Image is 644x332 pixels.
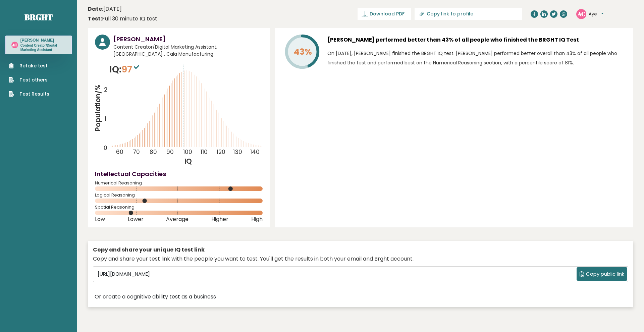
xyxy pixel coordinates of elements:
span: 97 [121,63,141,75]
h3: [PERSON_NAME] [113,35,263,44]
p: On [DATE], [PERSON_NAME] finished the BRGHT IQ test. [PERSON_NAME] performed better overall than ... [327,49,626,67]
tspan: 60 [116,148,123,156]
text: AC [577,10,585,17]
span: High [251,218,263,221]
h3: [PERSON_NAME] performed better than 43% of all people who finished the BRGHT IQ Test [327,35,626,45]
div: Full 30 minute IQ test [88,15,157,23]
h3: [PERSON_NAME] [20,38,66,43]
span: Content Creator/Digital Marketing Assistant, [GEOGRAPHIC_DATA] , Cala Manufacturing [113,44,263,58]
tspan: 90 [166,148,174,156]
b: Test: [88,15,102,22]
tspan: 130 [233,148,243,156]
tspan: 120 [217,148,226,156]
a: Brght [24,12,53,22]
span: Lower [128,218,144,221]
button: Aye [589,11,603,17]
span: Copy public link [586,270,624,278]
h4: Intellectual Capacities [95,169,263,178]
tspan: 1 [105,115,106,123]
tspan: IQ [184,156,192,166]
div: Copy and share your test link with the people you want to test. You'll get the results in both yo... [93,255,628,263]
span: Download PDF [370,10,405,17]
span: Low [95,218,105,221]
span: Higher [211,218,228,221]
span: Spatial Reasoning [95,206,263,209]
a: Or create a cognitive ability test as a business [95,293,216,301]
p: Content Creator/Digital Marketing Assistant [20,43,66,52]
a: Download PDF [358,8,411,20]
p: IQ: [109,63,141,76]
tspan: 100 [183,148,192,156]
b: Date: [88,5,103,13]
span: Average [166,218,189,221]
button: Copy public link [577,267,627,281]
a: Retake test [9,62,49,69]
tspan: 70 [133,148,140,156]
span: Numerical Reasoning [95,182,263,184]
tspan: 2 [104,86,107,94]
a: Test others [9,76,49,84]
tspan: Population/% [93,85,103,131]
span: Logical Reasoning [95,194,263,197]
tspan: 43% [294,46,312,58]
div: Copy and share your unique IQ test link [93,246,628,254]
text: AC [12,42,17,47]
time: [DATE] [88,5,122,13]
tspan: 0 [104,144,107,152]
tspan: 110 [201,148,208,156]
tspan: 80 [150,148,157,156]
tspan: 140 [251,148,260,156]
a: Test Results [9,91,49,98]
